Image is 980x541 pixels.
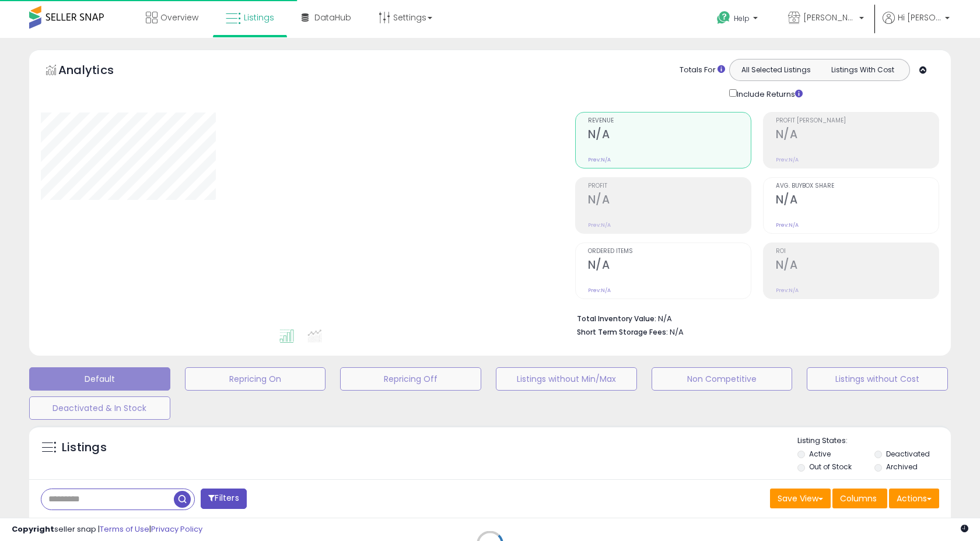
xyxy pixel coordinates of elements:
[29,367,170,391] button: Default
[776,258,939,274] h2: N/A
[708,2,769,38] a: Help
[733,62,820,78] button: All Selected Listings
[577,311,930,325] li: N/A
[588,156,611,163] small: Prev: N/A
[588,128,751,143] h2: N/A
[12,524,54,535] strong: Copyright
[588,193,751,209] h2: N/A
[244,12,274,23] span: Listings
[819,62,906,78] button: Listings With Cost
[588,222,611,229] small: Prev: N/A
[577,314,656,324] b: Total Inventory Value:
[588,287,611,294] small: Prev: N/A
[29,396,170,420] button: Deactivated & In Stock
[776,222,799,229] small: Prev: N/A
[883,12,950,38] a: Hi [PERSON_NAME]
[776,193,939,209] h2: N/A
[588,183,751,189] span: Profit
[776,287,799,294] small: Prev: N/A
[588,258,751,274] h2: N/A
[776,183,939,189] span: Avg. Buybox Share
[340,367,481,391] button: Repricing Off
[670,326,684,338] span: N/A
[716,10,731,25] i: Get Help
[314,12,351,23] span: DataHub
[577,327,668,337] b: Short Term Storage Fees:
[588,118,751,124] span: Revenue
[776,118,939,124] span: Profit [PERSON_NAME]
[807,367,948,391] button: Listings without Cost
[680,65,725,76] div: Totals For
[803,12,856,23] span: [PERSON_NAME] STORE
[776,156,799,163] small: Prev: N/A
[588,248,751,255] span: Ordered Items
[160,12,198,23] span: Overview
[496,367,637,391] button: Listings without Min/Max
[776,128,939,143] h2: N/A
[652,367,793,391] button: Non Competitive
[58,62,136,81] h5: Analytics
[185,367,326,391] button: Repricing On
[12,524,202,535] div: seller snap | |
[734,13,750,23] span: Help
[898,12,942,23] span: Hi [PERSON_NAME]
[776,248,939,255] span: ROI
[720,87,817,100] div: Include Returns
